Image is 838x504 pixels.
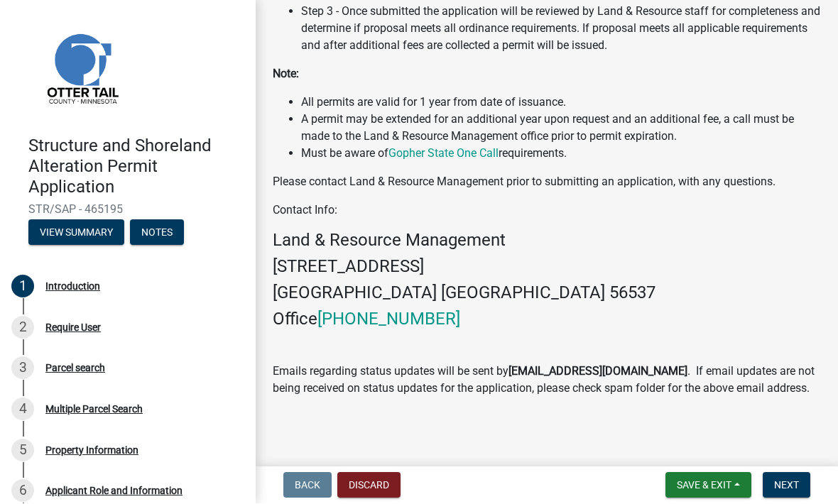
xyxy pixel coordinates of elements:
h4: Structure and Shoreland Alteration Permit Application [28,136,244,197]
wm-modal-confirm: Summary [28,229,124,240]
div: Applicant Role and Information [45,486,183,496]
span: Save & Exit [677,480,731,491]
h4: [GEOGRAPHIC_DATA] [GEOGRAPHIC_DATA] 56537 [273,283,821,304]
span: Next [774,480,799,491]
span: Back [295,480,320,491]
img: Otter Tail County, Minnesota [28,15,135,121]
div: Parcel search [45,363,105,373]
div: Require User [45,323,101,333]
div: 5 [11,439,34,462]
div: 4 [11,398,34,421]
li: Step 3 - Once submitted the application will be reviewed by Land & Resource staff for completenes... [301,4,821,55]
div: 2 [11,317,34,339]
a: Gopher State One Call [388,147,499,160]
h4: Land & Resource Management [273,231,821,251]
strong: [EMAIL_ADDRESS][DOMAIN_NAME] [508,365,687,378]
li: A permit may be extended for an additional year upon request and an additional fee, a call must b... [301,111,821,146]
p: Contact Info: [273,202,821,219]
div: Property Information [45,446,138,456]
h4: [STREET_ADDRESS] [273,257,821,278]
span: STR/SAP - 465195 [28,203,227,217]
div: Multiple Parcel Search [45,405,143,415]
wm-modal-confirm: Notes [130,229,184,240]
p: Emails regarding status updates will be sent by . If email updates are not being received on stat... [273,363,821,398]
button: Back [283,473,332,498]
button: Discard [337,473,401,498]
button: View Summary [28,220,124,246]
button: Notes [130,220,184,246]
strong: Note: [273,67,299,81]
div: 6 [11,480,34,503]
button: Next [763,473,810,498]
h4: Office [273,309,821,330]
div: 1 [11,275,34,298]
div: Introduction [45,282,100,292]
button: Save & Exit [665,473,751,498]
a: [PHONE_NUMBER] [317,309,460,329]
div: 3 [11,357,34,380]
li: All permits are valid for 1 year from date of issuance. [301,94,821,111]
li: Must be aware of requirements. [301,146,821,163]
p: Please contact Land & Resource Management prior to submitting an application, with any questions. [273,174,821,191]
